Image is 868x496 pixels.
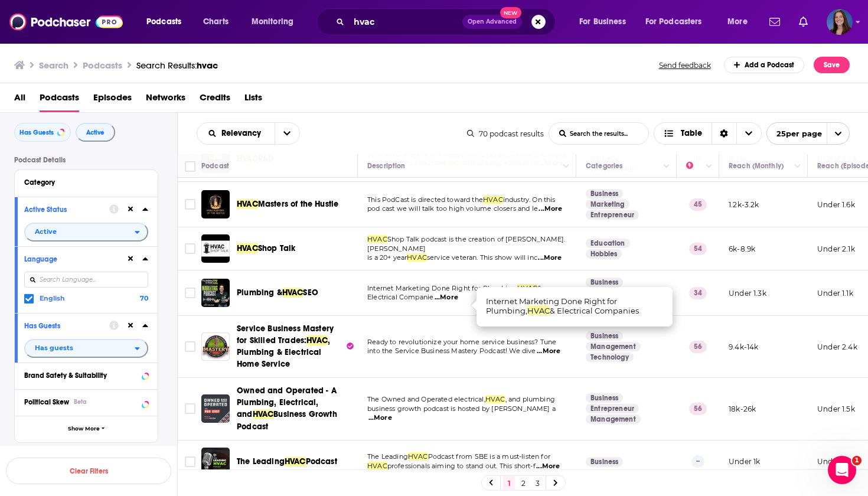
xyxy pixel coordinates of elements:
[729,159,784,173] div: Reach (Monthly)
[221,129,265,138] span: Relevancy
[185,243,195,254] span: Toggle select row
[435,293,458,302] span: ...More
[237,199,258,209] span: HVAC
[237,243,295,254] a: HVACShop Talk
[729,404,756,414] p: 18k-26k
[536,462,560,471] span: ...More
[14,123,71,142] button: Has Guests
[24,175,148,190] button: Category
[794,12,812,32] a: Show notifications dropdown
[791,159,805,174] button: Column Actions
[367,235,387,243] span: HVAC
[486,296,617,315] span: Internet Marketing Done Right for Plumbing,
[201,190,230,218] img: HVAC Masters of the Hustle
[24,255,118,263] div: Language
[586,393,623,403] a: Business
[74,398,87,406] div: Beta
[203,14,229,30] span: Charts
[586,353,634,362] a: Technology
[852,456,862,465] span: 1
[827,9,853,35] span: Logged in as emmadonovan
[40,88,79,112] a: Podcasts
[483,195,503,204] span: HVAC
[237,335,330,369] span: , Plumbing & Electrical Home Service
[517,284,537,292] span: HVAC
[237,456,337,468] a: The LeadingHVACPodcast
[586,415,641,424] a: Management
[140,294,148,302] span: 70
[93,88,132,112] span: Episodes
[201,448,230,476] img: The Leading HVAC Podcast
[237,456,285,466] span: The Leading
[638,12,719,31] button: open menu
[539,204,562,214] span: ...More
[201,234,230,263] img: HVAC Shop Talk
[349,12,462,31] input: Search podcasts, credits, & more...
[729,288,766,298] p: Under 1.3k
[367,284,517,292] span: Internet Marketing Done Right for Plumbing,
[729,456,760,466] p: Under 1k
[24,178,141,187] div: Category
[729,342,758,352] p: 9.4k-14k
[197,122,300,145] h2: Choose List sort
[258,199,339,209] span: Masters of the Hustle
[237,385,354,432] a: Owned and Operated - A Plumbing, Electrical, andHVACBusiness Growth Podcast
[654,122,762,145] button: Choose View
[237,386,337,419] span: Owned and Operated - A Plumbing, Electrical, and
[689,198,707,210] p: 45
[24,202,109,217] button: Active Status
[817,342,857,352] p: Under 2.4k
[765,12,785,32] a: Show notifications dropdown
[185,341,195,352] span: Toggle select row
[712,123,736,144] div: Sort Direction
[24,223,148,242] h2: filter dropdown
[201,279,230,307] img: Plumbing & HVAC SEO
[9,11,123,33] img: Podchaser - Follow, Share and Rate Podcasts
[237,287,318,299] a: Plumbing &HVACSEO
[645,14,702,30] span: For Podcasters
[503,476,515,490] a: 1
[68,426,100,432] span: Show More
[767,125,822,143] span: 25 per page
[185,199,195,210] span: Toggle select row
[24,368,148,383] button: Brand Safety & Suitability
[681,129,702,138] span: Table
[367,395,485,403] span: The Owned and Operated electrical,
[468,19,517,25] span: Open Advanced
[500,7,521,18] span: New
[201,332,230,361] a: Service Business Mastery for Skilled Trades: HVAC, Plumbing & Electrical Home Service
[586,331,623,341] a: Business
[719,12,762,31] button: open menu
[586,200,629,209] a: Marketing
[328,8,567,35] div: Search podcasts, credits, & more...
[537,284,541,292] span: &
[275,123,299,144] button: open menu
[200,88,230,112] span: Credits
[817,456,849,466] p: Under 1k
[185,403,195,414] span: Toggle select row
[252,14,293,30] span: Monitoring
[14,156,158,164] p: Podcast Details
[244,88,262,112] a: Lists
[660,159,674,174] button: Column Actions
[253,409,274,419] span: HVAC
[146,14,181,30] span: Podcasts
[817,404,855,414] p: Under 1.5k
[35,229,57,235] span: Active
[24,398,69,406] span: Political Skew
[817,200,855,210] p: Under 1.6k
[367,404,556,413] span: business growth podcast is hosted by [PERSON_NAME] a
[146,88,185,112] a: Networks
[367,195,483,204] span: This PodCast is directed toward the
[559,159,573,174] button: Column Actions
[24,322,102,330] div: Has Guests
[306,335,328,345] span: HVAC
[14,88,25,112] span: All
[237,324,334,345] span: Service Business Mastery for Skilled Trades:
